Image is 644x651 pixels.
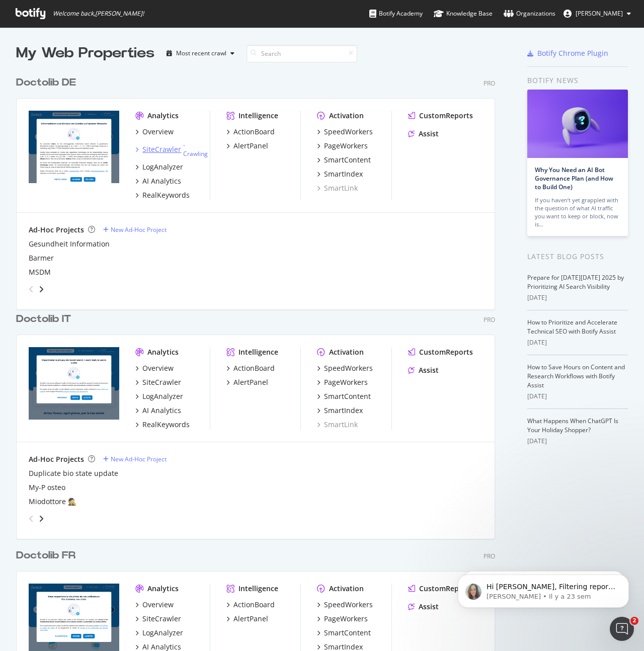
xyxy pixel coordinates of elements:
[324,628,371,638] div: SmartContent
[53,10,144,18] span: Welcome back, [PERSON_NAME] !
[142,391,183,401] div: LogAnalyzer
[317,405,363,416] a: SmartIndex
[419,365,439,375] div: Assist
[317,600,373,610] a: SpeedWorkers
[226,363,275,373] a: ActionBoard
[29,225,84,235] div: Ad-Hoc Projects
[233,600,275,610] div: ActionBoard
[408,129,439,139] a: Assist
[16,43,154,63] div: My Web Properties
[504,9,555,19] div: Organizations
[317,420,358,430] a: SmartLink
[16,75,80,90] a: Doctolib DE
[135,176,181,186] a: AI Analytics
[238,111,278,121] div: Intelligence
[16,75,76,90] div: Doctolib DE
[527,392,628,401] div: [DATE]
[419,129,439,139] div: Assist
[29,267,51,277] a: MSDM
[142,144,181,154] div: SiteCrawler
[111,455,167,463] div: New Ad-Hoc Project
[408,584,473,594] a: CustomReports
[147,111,179,121] div: Analytics
[369,9,423,19] div: Botify Academy
[527,363,625,389] a: How to Save Hours on Content and Research Workflows with Botify Assist
[535,166,613,191] a: Why You Need an AI Bot Governance Plan (and How to Build One)
[29,253,54,263] a: Barmer
[555,6,639,22] button: [PERSON_NAME]
[29,111,119,183] img: doctolib.de
[527,318,617,336] a: How to Prioritize and Accelerate Technical SEO with Botify Assist
[527,417,618,434] a: What Happens When ChatGPT Is Your Holiday Shopper?
[329,347,364,357] div: Activation
[527,90,628,158] img: Why You Need an AI Bot Governance Plan (and How to Build One)
[233,377,268,387] div: AlertPanel
[135,391,183,401] a: LogAnalyzer
[226,377,268,387] a: AlertPanel
[317,183,358,193] a: SmartLink
[135,600,174,610] a: Overview
[183,141,209,158] div: -
[29,482,65,493] a: My-P osteo
[317,169,363,179] a: SmartIndex
[16,312,75,327] a: Doctolib IT
[535,196,620,228] div: If you haven’t yet grappled with the question of what AI traffic you want to keep or block, now is…
[484,552,495,560] div: Pro
[135,190,190,200] a: RealKeywords
[135,420,190,430] a: RealKeywords
[142,162,183,172] div: LogAnalyzer
[103,225,167,234] a: New Ad-Hoc Project
[408,602,439,612] a: Assist
[317,628,371,638] a: SmartContent
[527,338,628,347] div: [DATE]
[317,614,368,624] a: PageWorkers
[419,602,439,612] div: Assist
[324,391,371,401] div: SmartContent
[135,141,209,158] a: SiteCrawler- Crawling
[610,617,634,641] iframe: Intercom live chat
[317,141,368,151] a: PageWorkers
[324,363,373,373] div: SpeedWorkers
[25,511,38,527] div: angle-left
[135,614,181,624] a: SiteCrawler
[25,281,38,297] div: angle-left
[630,617,638,625] span: 2
[233,141,268,151] div: AlertPanel
[135,628,183,638] a: LogAnalyzer
[226,600,275,610] a: ActionBoard
[324,127,373,137] div: SpeedWorkers
[324,377,368,387] div: PageWorkers
[484,315,495,324] div: Pro
[247,45,357,62] input: Search
[419,584,473,594] div: CustomReports
[484,79,495,88] div: Pro
[419,111,473,121] div: CustomReports
[147,347,179,357] div: Analytics
[408,365,439,375] a: Assist
[434,9,493,19] div: Knowledge Base
[142,420,190,430] div: RealKeywords
[16,548,79,563] a: Doctolib FR
[317,127,373,137] a: SpeedWorkers
[29,454,84,464] div: Ad-Hoc Projects
[317,377,368,387] a: PageWorkers
[29,497,76,507] a: Miodottore 🕵️
[527,251,628,262] div: Latest Blog Posts
[238,347,278,357] div: Intelligence
[38,284,45,294] div: angle-right
[324,614,368,624] div: PageWorkers
[135,363,174,373] a: Overview
[527,48,608,58] a: Botify Chrome Plugin
[147,584,179,594] div: Analytics
[233,127,275,137] div: ActionBoard
[142,614,181,624] div: SiteCrawler
[29,468,118,478] a: Duplicate bio state update
[38,514,45,524] div: angle-right
[29,239,110,249] a: Gesundheit Information
[233,614,268,624] div: AlertPanel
